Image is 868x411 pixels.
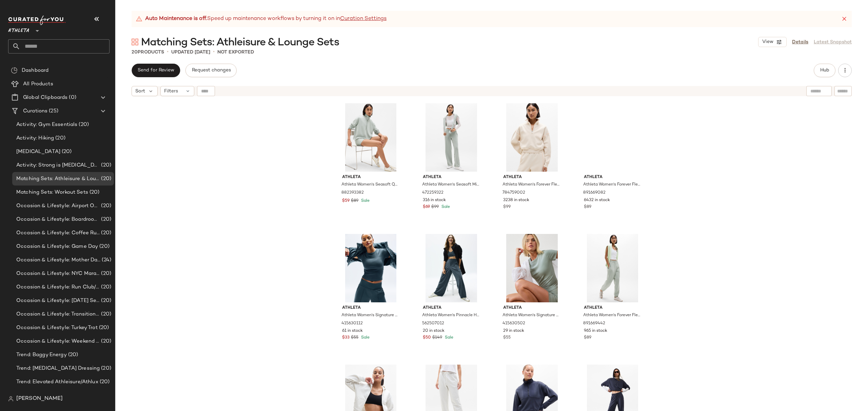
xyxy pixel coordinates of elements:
button: Request changes [185,64,236,77]
span: Occasion & Lifestyle: NYC Marathon [16,270,100,278]
div: Speed up maintenance workflows by turning it on in [136,15,387,23]
span: 415630502 [502,321,525,327]
span: Athleta [342,174,399,180]
span: (20) [100,297,111,305]
span: $50 [423,335,431,341]
span: Activity: Hiking [16,134,54,142]
span: Send for Review [137,68,174,73]
span: Trend: Fall Color Edit [16,392,67,399]
div: Products [132,49,164,56]
span: Global Clipboards [23,94,67,102]
span: (20) [54,134,65,142]
span: (20) [98,243,110,251]
img: cfy_white_logo.C9jOOHJF.svg [8,16,66,25]
span: Occasion & Lifestyle: Boardroom to Barre [16,216,100,223]
span: 415630112 [341,321,363,327]
span: Occasion & Lifestyle: Weekend Wellness Getaway [16,338,100,345]
span: 562507012 [422,321,444,327]
span: Sale [443,336,453,340]
img: cn60200295.jpg [498,103,566,172]
span: (20) [100,365,111,372]
span: $33 [342,335,350,341]
span: 61 in stock [342,328,363,334]
p: updated [DATE] [171,49,210,56]
span: $59 [342,198,350,204]
button: Send for Review [132,64,180,77]
span: (20) [67,351,78,359]
span: Activity: Strong is [MEDICAL_DATA] [16,161,100,169]
span: Filters [164,88,178,95]
span: (20) [100,161,111,169]
img: cn57479193.jpg [417,234,486,302]
span: (0) [67,94,76,102]
span: 29 in stock [503,328,524,334]
span: $99 [503,204,511,210]
span: (20) [100,270,111,278]
span: 965 in stock [584,328,607,334]
span: Occasion & Lifestyle: [DATE] Self Care/Lounge [16,297,100,305]
span: Occasion & Lifestyle: Game Day [16,243,98,251]
span: Occasion & Lifestyle: Run Club/RunTok Faves [16,283,100,291]
span: Dashboard [22,67,48,74]
span: 784759002 [502,190,525,196]
span: Curations [23,107,47,115]
span: Sale [440,205,450,209]
span: (20) [100,283,111,291]
span: Occasion & Lifestyle: Airport Outfits [16,202,100,210]
img: cn60287254.jpg [337,103,405,172]
span: (20) [100,338,111,345]
span: Athleta [584,174,641,180]
span: (20) [67,392,79,399]
span: $99 [431,204,439,210]
span: Occasion & Lifestyle: Mother Daughter Moves [16,256,100,264]
span: Athleta [584,305,641,311]
span: (25) [47,107,58,115]
span: Request changes [191,68,231,73]
span: View [762,39,773,45]
span: (20) [100,216,111,223]
span: Sale [360,199,370,203]
span: Occasion & Lifestyle: Turkey Trot [16,324,98,332]
span: Trend: [MEDICAL_DATA] Dressing [16,365,100,372]
a: Curation Settings [340,15,387,23]
span: 6432 in stock [584,197,610,203]
span: (20) [98,324,109,332]
span: Athleta [503,174,560,180]
img: cn57998097.jpg [337,234,405,302]
span: (20) [100,310,111,318]
img: cn60312552.jpg [578,234,647,302]
span: 891669082 [583,190,606,196]
span: Athleta Women's Signature Rib Crop Tee Eden Size XXS [341,312,399,319]
span: • [213,48,215,56]
span: Sort [135,88,145,95]
span: (20) [77,121,89,129]
span: $89 [584,335,591,341]
span: $89 [584,204,591,210]
img: svg%3e [8,396,14,402]
span: 472259322 [422,190,443,196]
span: Athleta [423,174,480,180]
span: Athleta Women's Signature Rib Crop Tee [PERSON_NAME] Size XXS [502,312,560,319]
span: 891669442 [583,321,605,327]
a: Details [792,39,808,46]
span: Occasion & Lifestyle: Transitional Styles [16,310,100,318]
span: $55 [503,335,511,341]
span: (20) [100,175,111,183]
span: Athleta Women's Seasoft Quarter Zip [PERSON_NAME] Size XL [341,182,399,188]
span: All Products [23,80,53,88]
span: 316 in stock [423,197,446,203]
span: (20) [100,229,111,237]
span: Matching Sets: Athleisure & Lounge Sets [141,36,339,49]
span: Athleta [423,305,480,311]
span: Trend: Elevated Athleisure/Athlux [16,378,98,386]
span: 3238 in stock [503,197,529,203]
button: View [758,37,787,47]
button: Hub [814,64,835,77]
span: Athleta Women's Forever Fleece 1/2 Zip High Hip Sweatshirt Bone/Papaya Size XXS [502,182,560,188]
img: svg%3e [132,39,138,45]
span: Hub [820,68,829,73]
span: Athleta [342,305,399,311]
span: Matching Sets: Athleisure & Lounge Sets [16,175,100,183]
span: 882393382 [341,190,364,196]
span: Athleta [8,23,29,35]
